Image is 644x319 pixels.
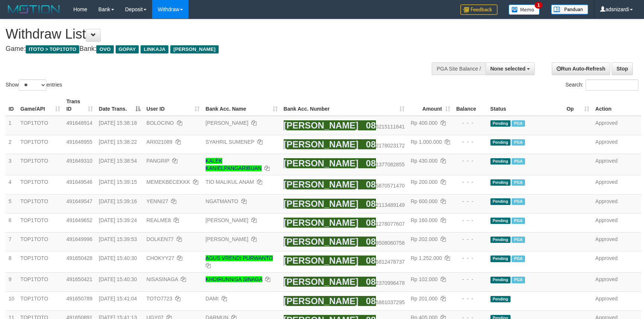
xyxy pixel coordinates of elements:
span: Pending [490,158,511,165]
th: Status [487,95,564,116]
span: TOTO7723 [146,296,173,302]
ah_el_jm_1757876466094: 08 [366,255,376,266]
th: Date Trans.: activate to sort column descending [96,95,144,116]
span: 491649652 [66,217,92,223]
div: - - - [456,138,484,146]
td: 1 [6,116,17,135]
div: - - - [456,119,484,127]
span: Rp 200.000 [410,179,437,185]
span: [DATE] 15:39:16 [99,198,137,204]
span: MEMEKBECEKKK [146,179,190,185]
td: TOP1TOTO [17,194,64,213]
td: TOP1TOTO [17,251,64,273]
span: YENNI27 [146,198,168,204]
img: panduan.png [551,4,588,14]
td: 6 [6,213,17,232]
span: [DATE] 15:39:53 [99,236,137,242]
span: Pending [490,296,511,302]
ah_el_jm_1757876466094: [PERSON_NAME] [284,255,358,266]
td: 3 [6,154,17,175]
span: DOLKEN77 [146,236,174,242]
a: KALEK KANIELPANGARIBUAN [206,158,262,171]
div: - - - [456,217,484,224]
span: Marked by adsGILANG [512,120,525,127]
span: 491650789 [66,296,92,302]
ah_el_jm_1757876466094: 08 [366,296,376,306]
span: ITOTO > TOP1TOTO [26,45,79,53]
div: - - - [456,178,484,186]
ah_el_jm_1757876466094: [PERSON_NAME] [284,277,358,287]
select: Showentries [19,79,46,91]
div: - - - [456,235,484,243]
ah_el_jm_1757876466094: 08 [366,158,376,168]
span: [DATE] 15:40:30 [99,276,137,282]
a: NGATMANTO [206,198,238,204]
span: Pending [490,255,511,262]
span: Marked by adsGILANG [512,179,525,186]
td: Approved [592,213,641,232]
th: Trans ID: activate to sort column ascending [63,95,96,116]
td: TOP1TOTO [17,232,64,251]
div: - - - [456,198,484,205]
th: Game/API: activate to sort column ascending [17,95,64,116]
ah_el_jm_1757876466094: 08 [366,218,376,228]
label: Show entries [6,79,62,91]
a: [PERSON_NAME] [206,120,248,126]
span: LINKAJA [141,45,168,53]
span: Pending [490,237,511,243]
span: Pending [490,198,511,205]
span: Rp 400.000 [410,120,437,126]
ah_el_jm_1757876466094: [PERSON_NAME] [284,218,358,228]
span: Pending [490,120,511,127]
ah_el_jm_1757876466094: 08 [366,139,376,149]
span: CHOKYY27 [146,255,174,261]
span: BOLOCINO [146,120,174,126]
span: Copy 085861037295 to clipboard [366,299,405,305]
span: Marked by adsnizardi [512,218,525,224]
span: 491648914 [66,120,92,126]
span: 491649546 [66,179,92,185]
ah_el_jm_1757876466094: 08 [366,237,376,247]
td: 5 [6,194,17,213]
th: ID [6,95,17,116]
span: Copy 082113489149 to clipboard [366,202,405,208]
ah_el_jm_1757876466094: 08 [366,199,376,209]
td: Approved [592,116,641,135]
span: [DATE] 15:38:54 [99,158,137,164]
ah_el_jm_1757876466094: [PERSON_NAME] [284,179,358,189]
span: Marked by adsGILANG [512,277,525,283]
span: Rp 1.252.000 [410,255,442,261]
ah_el_jm_1757876466094: 08 [366,120,376,130]
span: Pending [490,277,511,283]
td: Approved [592,273,641,292]
img: Feedback.jpg [460,4,498,15]
td: Approved [592,175,641,194]
span: Rp 1.000.000 [410,139,442,145]
span: Rp 202.000 [410,236,437,242]
span: Copy 085870571470 to clipboard [366,183,405,189]
span: Marked by adsnizardi [512,158,525,165]
td: TOP1TOTO [17,273,64,292]
td: TOP1TOTO [17,292,64,310]
a: Run Auto-Refresh [552,62,610,75]
td: Approved [592,135,641,154]
span: [DATE] 15:38:18 [99,120,137,126]
th: Balance [453,95,487,116]
span: 491649547 [66,198,92,204]
span: [DATE] 15:38:22 [99,139,137,145]
button: None selected [486,62,535,75]
div: - - - [456,276,484,283]
span: Marked by adsGILANG [512,139,525,146]
span: Rp 430.000 [410,158,437,164]
span: 1 [535,2,542,9]
td: 7 [6,232,17,251]
span: Copy 081377082855 to clipboard [366,162,405,167]
td: TOP1TOTO [17,175,64,194]
a: AGUS VRENDI PURWANTO [206,255,273,261]
ah_el_jm_1757876466094: 08 [366,277,376,287]
div: - - - [456,157,484,165]
span: [DATE] 15:41:04 [99,296,137,302]
td: Approved [592,251,641,273]
td: TOP1TOTO [17,135,64,154]
div: - - - [456,295,484,302]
